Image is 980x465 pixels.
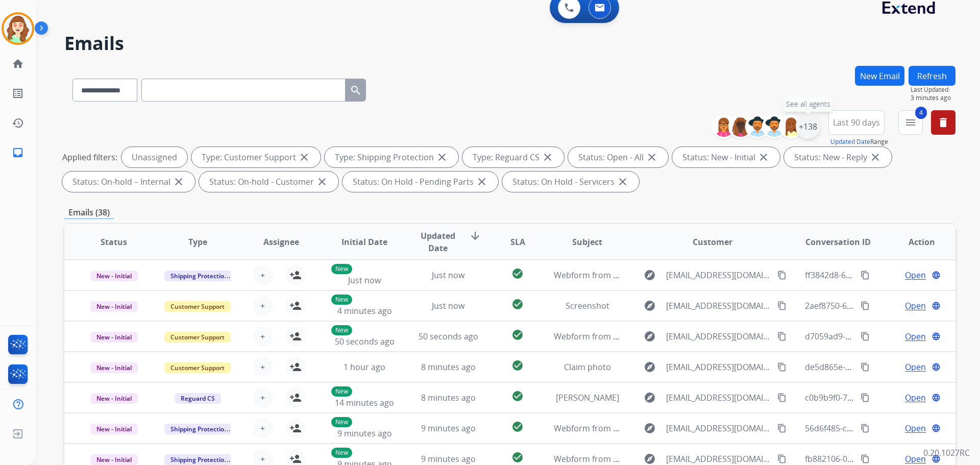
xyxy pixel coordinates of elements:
span: 9 minutes ago [421,453,476,464]
span: Customer Support [164,301,231,312]
span: 1 hour ago [344,361,385,373]
mat-icon: check_circle [511,298,524,310]
span: 14 minutes ago [335,397,394,408]
mat-icon: explore [644,300,656,312]
span: [EMAIL_ADDRESS][DOMAIN_NAME] [666,422,771,434]
mat-icon: close [869,151,881,163]
span: Assignee [263,236,299,248]
mat-icon: close [173,176,185,188]
span: [EMAIL_ADDRESS][DOMAIN_NAME] [666,453,771,465]
mat-icon: check_circle [511,359,524,372]
mat-icon: content_copy [861,424,870,433]
span: Just now [432,270,464,281]
span: 56d6f485-c965-454d-a45c-78bd4799d8ef [805,423,960,434]
mat-icon: content_copy [777,362,787,372]
span: New - Initial [90,271,138,281]
span: fb882106-0120-4531-b504-885695a19b1b [805,453,962,464]
span: Open [905,269,926,281]
div: Type: Customer Support [191,147,321,167]
mat-icon: check_circle [511,329,524,341]
mat-icon: explore [644,391,656,404]
mat-icon: content_copy [861,301,870,310]
span: New - Initial [90,393,138,404]
span: Customer Support [164,362,231,373]
span: Open [905,422,926,434]
mat-icon: content_copy [861,454,870,463]
span: 8 minutes ago [421,361,476,373]
button: 4 [898,110,923,135]
p: New [331,264,352,274]
mat-icon: close [316,176,328,188]
mat-icon: person_add [289,300,302,312]
div: Status: On Hold - Pending Parts [342,172,498,192]
span: Customer [693,236,732,248]
h2: Emails [64,33,955,54]
span: 4 [915,107,927,119]
span: 3 minutes ago [911,94,955,102]
span: 4 minutes ago [337,305,392,316]
div: Unassigned [121,147,187,167]
span: + [260,391,265,404]
mat-icon: language [932,271,941,280]
span: Type [188,236,207,248]
span: Reguard CS [175,393,221,404]
div: Type: Reguard CS [462,147,564,167]
mat-icon: language [932,393,941,402]
span: Webform from [EMAIL_ADDRESS][DOMAIN_NAME] on [DATE] [554,331,785,342]
span: [EMAIL_ADDRESS][DOMAIN_NAME] [666,361,771,373]
mat-icon: content_copy [861,362,870,372]
span: Conversation ID [805,236,871,248]
span: New - Initial [90,301,138,312]
span: Just now [432,300,464,311]
span: 50 seconds ago [335,336,395,347]
span: Updated Date [415,230,461,254]
button: + [253,357,273,377]
mat-icon: search [350,84,362,96]
mat-icon: menu [904,116,917,129]
button: + [253,296,273,316]
span: New - Initial [90,454,138,465]
button: + [253,265,273,285]
p: 0.20.1027RC [923,447,970,459]
mat-icon: delete [937,116,949,129]
span: 9 minutes ago [337,428,392,439]
mat-icon: explore [644,422,656,434]
mat-icon: check_circle [511,421,524,433]
span: + [260,422,265,434]
span: 2aef8750-6b1d-45be-8dbe-5db4bc0673f4 [805,300,962,311]
mat-icon: content_copy [777,301,787,310]
mat-icon: content_copy [777,424,787,433]
mat-icon: close [436,151,448,163]
span: Webform from [EMAIL_ADDRESS][DOMAIN_NAME] on [DATE] [554,270,785,281]
span: 9 minutes ago [421,423,476,434]
p: Emails (38) [64,206,114,219]
mat-icon: history [12,117,24,129]
button: + [253,418,273,438]
mat-icon: language [932,424,941,433]
div: Type: Shipping Protection [325,147,458,167]
span: c0b9b9f0-768a-4852-9989-264fd048b11b [805,392,960,403]
mat-icon: content_copy [861,271,870,280]
p: New [331,448,352,458]
mat-icon: person_add [289,422,302,434]
button: + [253,326,273,347]
span: Open [905,361,926,373]
mat-icon: check_circle [511,267,524,280]
button: Updated Date [830,138,870,146]
mat-icon: close [646,151,658,163]
div: +138 [796,114,820,139]
img: avatar [4,14,32,43]
p: New [331,295,352,305]
mat-icon: person_add [289,330,302,342]
span: Range [830,137,888,146]
span: SLA [510,236,525,248]
mat-icon: explore [644,269,656,281]
span: Customer Support [164,332,231,342]
p: New [331,325,352,335]
span: [EMAIL_ADDRESS][DOMAIN_NAME] [666,300,771,312]
mat-icon: explore [644,330,656,342]
div: Status: New - Initial [672,147,780,167]
mat-icon: person_add [289,391,302,404]
span: [PERSON_NAME] [556,392,619,403]
mat-icon: home [12,58,24,70]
